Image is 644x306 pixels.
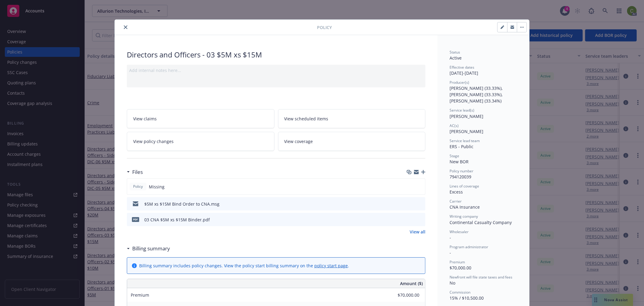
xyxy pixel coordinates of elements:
[131,292,149,298] span: Premium
[127,50,425,60] div: Directors and Officers - 03 $5M xs $15M
[127,132,274,151] a: View policy changes
[450,265,471,271] span: $70,000.00
[410,229,425,235] a: View all
[149,184,165,190] span: Missing
[450,290,470,295] span: Commission
[450,174,471,180] span: 794120039
[450,184,479,189] span: Lines of coverage
[450,65,474,70] span: Effective dates
[132,168,143,176] h3: Files
[450,275,512,280] span: Newfront will file state taxes and fees
[127,245,170,252] div: Billing summary
[450,144,473,149] span: ERS - Public
[132,184,144,189] span: Policy
[450,65,517,76] div: [DATE] - [DATE]
[284,116,328,122] span: View scheduled items
[122,24,129,31] button: close
[317,24,332,31] span: Policy
[408,216,413,223] button: download file
[129,67,423,73] div: Add internal notes here...
[418,201,423,207] button: preview file
[450,138,480,143] span: Service lead team
[450,259,465,265] span: Premium
[132,217,139,222] span: pdf
[450,295,484,301] span: 15% / $10,500.00
[144,201,219,207] div: $5M xs $15M Bind Order to CNA.msg
[450,204,480,210] span: CNA Insurance
[450,50,460,55] span: Status
[450,229,469,234] span: Wholesaler
[450,159,469,164] span: New BOR
[450,168,473,174] span: Policy number
[133,138,174,145] span: View policy changes
[450,153,459,158] span: Stage
[450,214,478,219] span: Writing company
[127,109,274,128] a: View claims
[450,113,483,119] span: [PERSON_NAME]
[450,55,462,61] span: Active
[400,280,423,287] span: Amount ($)
[384,291,423,300] input: 0.00
[127,168,143,176] div: Files
[450,123,459,128] span: AC(s)
[450,235,451,240] span: -
[418,216,423,223] button: preview file
[450,129,483,134] span: [PERSON_NAME]
[408,201,413,207] button: download file
[450,189,517,195] div: Excess
[278,132,426,151] a: View coverage
[450,199,462,204] span: Carrier
[450,250,451,256] span: -
[133,116,157,122] span: View claims
[284,138,313,145] span: View coverage
[314,263,348,269] a: policy start page
[450,85,504,104] span: [PERSON_NAME] (33.33%), [PERSON_NAME] (33.33%), [PERSON_NAME] (33.34%)
[450,244,488,249] span: Program administrator
[450,80,469,85] span: Producer(s)
[139,262,349,269] div: Billing summary includes policy changes. View the policy start billing summary on the .
[132,245,170,252] h3: Billing summary
[450,220,512,225] span: Continental Casualty Company
[450,108,474,113] span: Service lead(s)
[278,109,426,128] a: View scheduled items
[450,280,455,286] span: No
[144,216,210,223] div: 03 CNA $5M xs $15M Binder.pdf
